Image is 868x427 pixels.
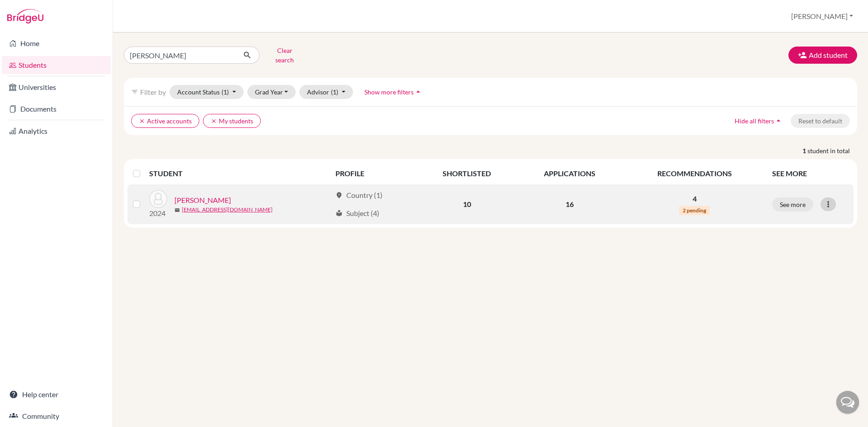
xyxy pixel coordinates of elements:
[791,114,850,128] button: Reset to default
[787,8,857,25] button: [PERSON_NAME]
[335,208,379,219] div: Subject (4)
[330,163,417,184] th: PROFILE
[149,190,167,208] img: dahal, nishtha
[124,47,236,64] input: Find student by name...
[331,88,338,96] span: (1)
[517,184,622,224] td: 16
[211,118,217,124] i: clear
[335,190,382,201] div: Country (1)
[2,122,111,140] a: Analytics
[414,87,423,96] i: arrow_drop_up
[182,206,273,214] a: [EMAIL_ADDRESS][DOMAIN_NAME]
[131,88,138,95] i: filter_list
[140,88,166,96] span: Filter by
[767,163,854,184] th: SEE MORE
[788,47,857,64] button: Add student
[149,163,330,184] th: STUDENT
[2,56,111,74] a: Students
[259,43,310,67] button: Clear search
[7,9,43,23] img: Bridge-U
[222,88,229,96] span: (1)
[247,85,296,99] button: Grad Year
[299,85,353,99] button: Advisor(1)
[727,114,791,128] button: Hide all filtersarrow_drop_up
[139,118,145,124] i: clear
[149,208,167,219] p: 2024
[203,114,261,128] button: clearMy students
[131,114,199,128] button: clearActive accounts
[802,146,807,155] strong: 1
[335,210,343,217] span: local_library
[772,197,813,211] button: See more
[807,146,857,155] span: student in total
[679,206,710,215] span: 2 pending
[517,163,622,184] th: APPLICATIONS
[357,85,430,99] button: Show more filtersarrow_drop_up
[2,78,111,96] a: Universities
[735,117,774,125] span: Hide all filters
[20,6,39,14] span: Help
[2,34,111,52] a: Home
[175,207,180,213] span: mail
[628,193,761,204] p: 4
[364,88,414,96] span: Show more filters
[2,407,111,425] a: Community
[2,385,111,404] a: Help center
[623,163,767,184] th: RECOMMENDATIONS
[2,100,111,118] a: Documents
[170,85,244,99] button: Account Status(1)
[774,116,783,125] i: arrow_drop_up
[417,184,517,224] td: 10
[417,163,517,184] th: SHORTLISTED
[175,195,231,206] a: [PERSON_NAME]
[335,192,343,199] span: location_on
